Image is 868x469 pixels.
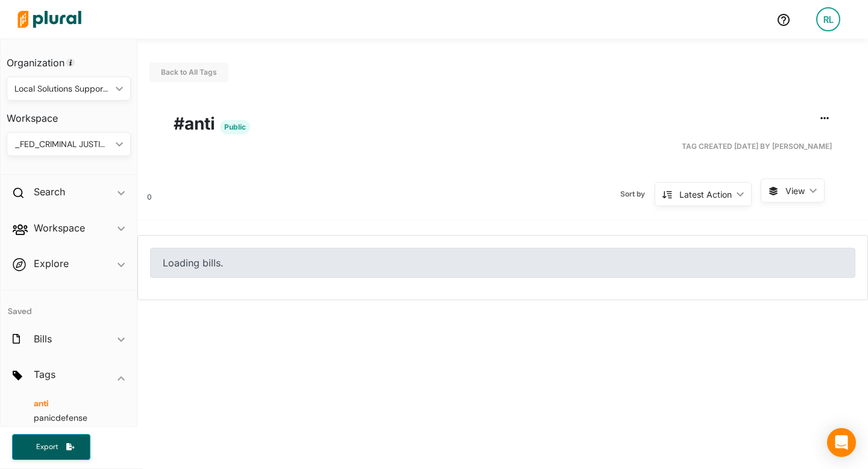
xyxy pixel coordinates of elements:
span: View [785,184,805,197]
h4: Saved [1,291,137,320]
h2: Bills [34,332,52,345]
button: Back to All Tags [149,63,228,82]
a: Back to All Tags [161,68,217,77]
span: panicdefense [34,412,87,423]
a: RL [807,2,850,36]
div: Loading bills. [150,248,855,278]
a: panicdefense [19,412,87,423]
span: Export [28,442,66,452]
div: RL [816,7,840,31]
h3: Organization [7,45,131,72]
span: Sort by [620,189,655,200]
div: Tooltip anchor [65,57,76,68]
div: _FED_CRIMINAL JUSTICE [14,138,111,151]
h1: #anti [174,111,832,136]
div: Open Intercom Messenger [827,428,856,457]
span: anti [34,398,49,409]
span: Tag Created [DATE] by [PERSON_NAME] [682,141,832,152]
div: Local Solutions Support Center [14,83,111,95]
button: Export [12,434,90,460]
h2: Explore [34,257,69,270]
div: Latest Action [679,188,732,201]
h2: Tags [34,368,55,381]
span: Public [220,120,250,134]
h2: Workspace [34,221,85,234]
h2: Search [34,185,65,198]
a: anti [19,398,49,409]
h3: Workspace [7,101,131,127]
div: 0 [137,178,152,210]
